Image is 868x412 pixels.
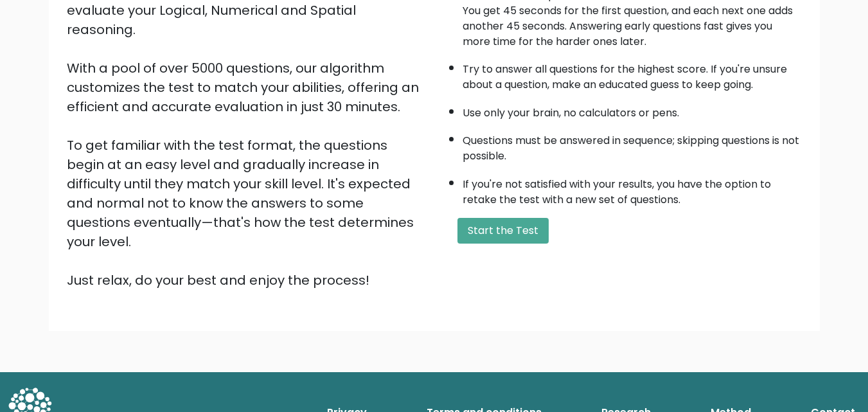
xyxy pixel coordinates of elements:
[463,127,802,164] li: Questions must be answered in sequence; skipping questions is not possible.
[463,99,802,121] li: Use only your brain, no calculators or pens.
[463,55,802,93] li: Try to answer all questions for the highest score. If you're unsure about a question, make an edu...
[457,218,549,244] button: Start the Test
[463,170,802,208] li: If you're not satisfied with your results, you have the option to retake the test with a new set ...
